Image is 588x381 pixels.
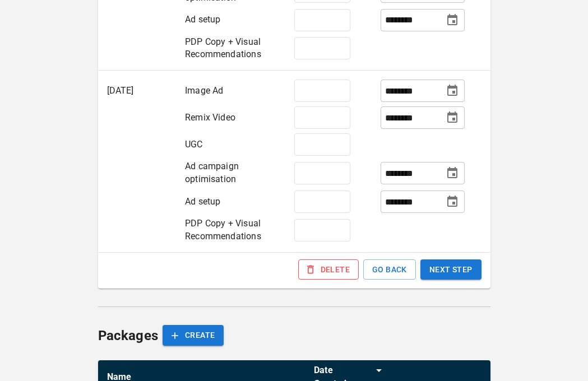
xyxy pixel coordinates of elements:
[163,325,224,346] button: CREATE
[185,139,203,150] span: UGC
[443,164,462,183] button: Choose date, selected date is Nov 1, 2025
[420,259,481,280] button: NEXT STEP
[443,192,462,211] button: Choose date, selected date is Nov 1, 2025
[443,81,462,100] button: Choose date, selected date is Nov 1, 2025
[185,14,220,25] span: Ad setup
[185,112,235,123] span: Remix Video
[443,11,462,30] button: Choose date, selected date is Oct 1, 2025
[185,85,223,96] span: Image Ad
[363,259,416,280] button: GO BACK
[185,36,261,60] span: PDP Copy + Visual Recommendations
[98,325,158,346] h6: Packages
[298,259,359,280] button: DELETE
[185,196,220,207] span: Ad setup
[443,108,462,127] button: Choose date, selected date is Nov 1, 2025
[185,218,261,241] span: PDP Copy + Visual Recommendations
[98,71,177,252] td: [DATE]
[185,161,239,184] span: Ad campaign optimisation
